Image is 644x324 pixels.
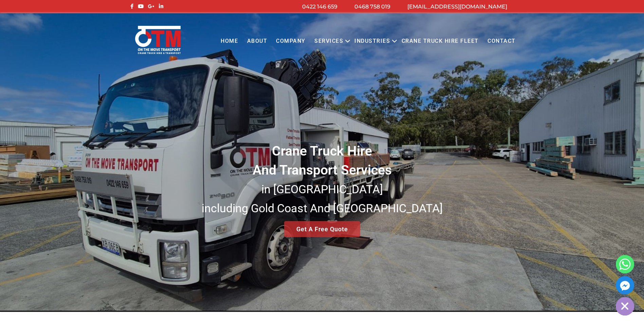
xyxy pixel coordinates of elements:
[407,3,507,10] a: [EMAIL_ADDRESS][DOMAIN_NAME]
[284,221,360,237] a: Get A Free Quote
[202,182,443,215] small: in [GEOGRAPHIC_DATA] including Gold Coast And [GEOGRAPHIC_DATA]
[302,3,337,10] a: 0422 146 659
[272,32,310,51] a: COMPANY
[616,276,634,294] a: Facebook_Messenger
[216,32,242,51] a: Home
[242,32,272,51] a: About
[483,32,520,51] a: Contact
[616,255,634,273] a: Whatsapp
[310,32,348,51] a: Services
[397,32,483,51] a: Crane Truck Hire Fleet
[354,3,390,10] a: 0468 758 019
[350,32,394,51] a: Industries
